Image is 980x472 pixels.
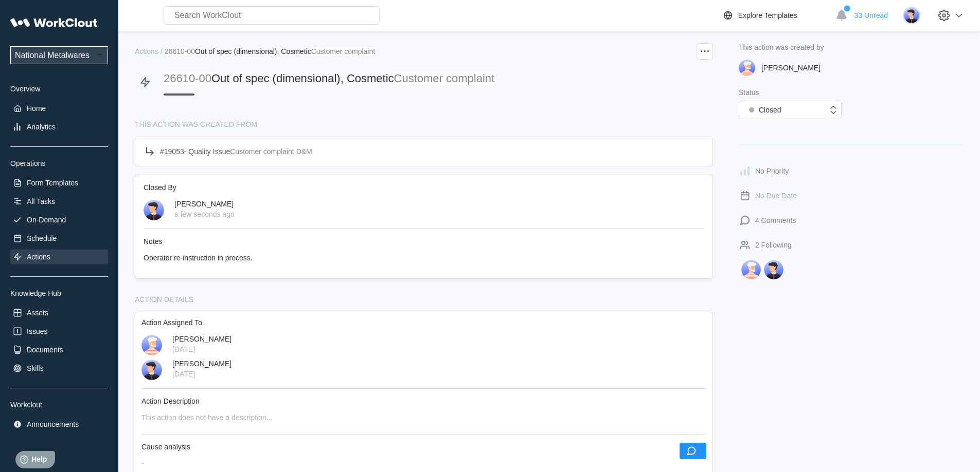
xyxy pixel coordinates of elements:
[739,43,964,51] div: This action was created by
[144,254,704,262] div: Operator re-instruction in process.
[160,147,312,156] div: # 19053 -
[10,231,108,246] a: Schedule
[188,147,230,156] span: Quality Issue
[10,159,108,167] div: Operations
[27,234,57,242] div: Schedule
[135,47,158,55] div: Actions
[311,47,376,55] mark: Customer complaint
[27,420,79,428] div: Announcements
[10,343,108,357] a: Documents
[10,361,108,375] a: Skills
[755,167,789,175] div: No Priority
[10,120,108,134] a: Analytics
[296,147,312,156] mark: D&M
[144,237,704,246] div: Notes
[738,11,797,20] div: Explore Templates
[10,101,108,116] a: Home
[741,259,761,280] img: Randy Fetting
[141,335,162,355] img: user-3.png
[10,324,108,338] a: Issues
[161,47,163,55] div: /
[172,370,231,378] div: [DATE]
[10,250,108,264] a: Actions
[27,327,47,335] div: Issues
[739,60,755,76] img: user-3.png
[394,72,495,85] mark: Customer complaint
[27,197,55,205] div: All Tasks
[763,259,784,280] img: Hugo Ley
[27,104,46,112] div: Home
[135,47,161,55] a: Actions
[739,88,964,97] div: Status
[211,72,394,85] span: Out of spec (dimensional), Cosmetic
[27,364,44,372] div: Skills
[141,397,706,405] div: Action Description
[27,346,63,354] div: Documents
[144,200,164,220] img: user-5.png
[27,179,78,187] div: Form Templates
[744,103,781,117] div: Closed
[722,9,830,22] a: Explore Templates
[27,253,50,261] div: Actions
[27,216,66,224] div: On-Demand
[854,11,888,20] span: 33 Unread
[172,335,231,343] div: [PERSON_NAME]
[10,213,108,227] a: On-Demand
[172,345,231,353] div: [DATE]
[903,7,920,24] img: user-5.png
[135,137,713,166] a: #19053- Quality IssueCustomer complaintD&M
[164,6,380,25] input: Search WorkClout
[141,459,706,467] div: -
[174,210,235,218] div: a few seconds ago
[761,64,821,72] div: [PERSON_NAME]
[10,176,108,190] a: Form Templates
[755,241,792,249] div: 2 Following
[141,413,706,422] div: This action does not have a description...
[135,120,713,128] div: THIS ACTION WAS CREATED FROM
[230,147,294,156] mark: Customer complaint
[10,85,108,93] div: Overview
[164,72,211,85] mark: 26610-00
[144,183,704,192] div: Closed By
[10,417,108,431] a: Announcements
[141,318,706,327] div: Action Assigned To
[10,289,108,297] div: Knowledge Hub
[10,194,108,209] a: All Tasks
[27,309,48,317] div: Assets
[27,123,56,131] div: Analytics
[10,306,108,320] a: Assets
[135,295,713,304] div: ACTION DETAILS
[141,443,190,451] div: Cause analysis
[755,216,796,224] div: 4 Comments
[10,401,108,409] div: Workclout
[172,360,231,368] div: [PERSON_NAME]
[195,47,311,55] span: Out of spec (dimensional), Cosmetic
[174,200,235,208] div: [PERSON_NAME]
[755,192,797,200] div: No Due Date
[141,360,162,380] img: user-5.png
[165,47,195,55] mark: 26610-00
